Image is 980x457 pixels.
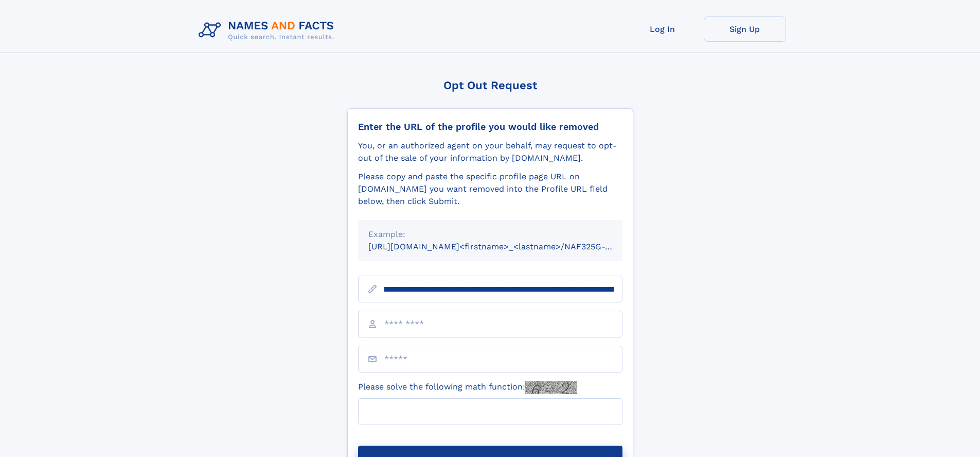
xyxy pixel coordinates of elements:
[368,228,612,241] div: Example:
[347,79,633,92] div: Opt Out Request
[704,16,786,42] a: Sign Up
[358,171,622,208] div: Please copy and paste the specific profile page URL on [DOMAIN_NAME] you want removed into the Pr...
[358,381,577,394] label: Please solve the following math function:
[358,140,622,164] div: You, or an authorized agent on your behalf, may request to opt-out of the sale of your informatio...
[358,121,622,132] div: Enter the URL of the profile you would like removed
[194,16,343,44] img: Logo Names and Facts
[368,242,642,251] small: [URL][DOMAIN_NAME]<firstname>_<lastname>/NAF325G-xxxxxxxx
[621,16,704,42] a: Log In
